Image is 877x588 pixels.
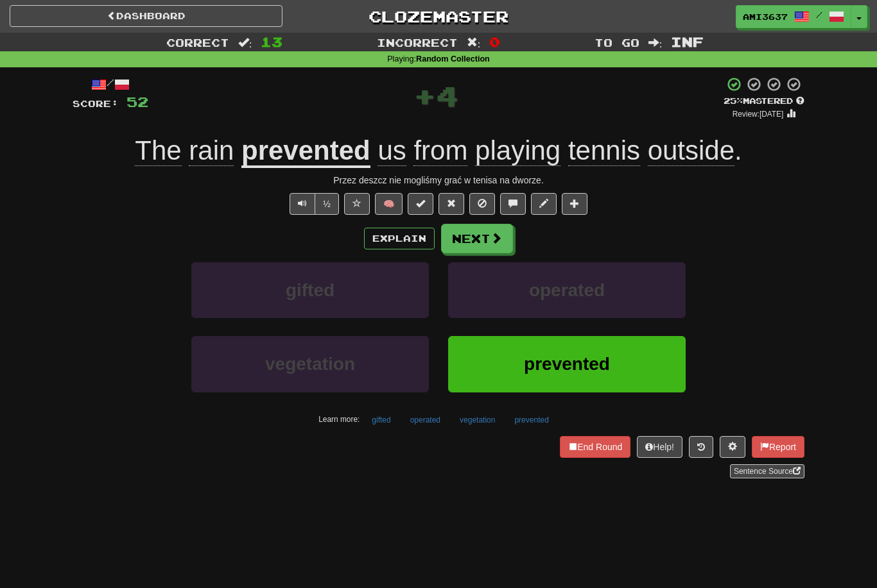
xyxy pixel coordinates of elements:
[489,34,500,49] span: 0
[453,410,502,430] button: vegetation
[135,135,181,166] span: The
[689,436,713,458] button: Round history (alt+y)
[448,336,686,392] button: prevented
[378,135,406,166] span: us
[529,280,605,300] span: operated
[287,193,339,215] div: Text-to-speech controls
[736,5,851,28] a: ami3637 /
[365,410,397,430] button: gifted
[403,410,447,430] button: operated
[286,280,334,300] span: gifted
[408,193,433,215] button: Set this sentence to 100% Mastered (alt+m)
[191,336,429,392] button: vegetation
[302,5,575,28] a: Clozemaster
[73,76,148,92] div: /
[743,11,788,22] span: ami3637
[241,135,370,168] u: prevented
[315,193,339,215] button: ½
[507,410,555,430] button: prevented
[166,36,229,49] span: Correct
[595,36,639,49] span: To go
[637,436,682,458] button: Help!
[730,464,804,478] a: Sentence Source
[413,76,436,115] span: +
[290,193,315,215] button: Play sentence audio (ctl+space)
[344,193,370,215] button: Favorite sentence (alt+f)
[467,37,481,48] span: :
[752,436,804,458] button: Report
[816,10,822,19] span: /
[375,193,403,215] button: 🧠
[733,110,784,119] small: Review: [DATE]
[469,193,495,215] button: Ignore sentence (alt+i)
[73,174,804,187] div: Przez deszcz nie mogliśmy grać w tenisa na dworze.
[436,80,458,112] span: 4
[413,135,467,166] span: from
[562,193,587,215] button: Add to collection (alt+a)
[671,34,704,49] span: Inf
[370,135,742,166] span: .
[648,37,663,48] span: :
[189,135,234,166] span: rain
[648,135,734,166] span: outside
[364,228,435,249] button: Explain
[560,436,630,458] button: End Round
[724,96,804,107] div: Mastered
[10,5,282,27] a: Dashboard
[238,37,252,48] span: :
[377,36,458,49] span: Incorrect
[438,193,464,215] button: Reset to 0% Mastered (alt+r)
[416,55,490,63] strong: Random Collection
[126,94,148,110] span: 52
[265,354,355,374] span: vegetation
[73,98,119,109] span: Score:
[261,34,282,49] span: 13
[531,193,557,215] button: Edit sentence (alt+d)
[318,415,360,424] small: Learn more:
[724,96,743,106] span: 25 %
[568,135,640,166] span: tennis
[191,262,429,318] button: gifted
[500,193,526,215] button: Discuss sentence (alt+u)
[475,135,560,166] span: playing
[441,224,513,253] button: Next
[448,262,686,318] button: operated
[524,354,610,374] span: prevented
